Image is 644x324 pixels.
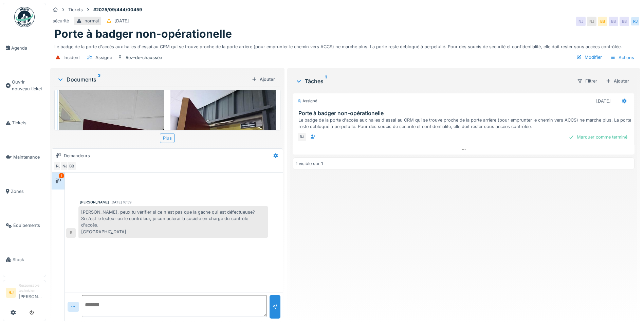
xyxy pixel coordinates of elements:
[3,65,46,106] a: Ouvrir nouveau ticket
[603,76,632,86] div: Ajouter
[297,98,317,104] div: Assigné
[114,18,129,24] div: [DATE]
[295,77,571,85] div: Tâches
[63,54,80,61] div: Incident
[98,75,100,84] sup: 3
[298,117,631,130] div: Le badge de la porte d'accés aux halles d'essai au CRM qui se trouve proche de la porte arrière (...
[3,174,46,209] a: Zones
[59,173,64,178] div: 1
[3,140,46,174] a: Maintenance
[80,200,109,205] div: [PERSON_NAME]
[11,188,43,195] span: Zones
[3,242,46,277] a: Stock
[298,110,631,116] h3: Porte à badger non-opérationelle
[297,132,307,142] div: RJ
[160,133,175,143] div: Plus
[66,228,76,238] div: B
[53,18,69,24] div: sécurité
[54,28,232,40] h1: Porte à badger non-opérationelle
[14,7,35,27] img: Badge_color-CXgf-gQk.svg
[95,54,112,61] div: Assigné
[19,283,43,303] li: [PERSON_NAME]
[296,160,323,167] div: 1 visible sur 1
[60,161,70,171] div: NJ
[325,77,327,85] sup: 1
[78,206,268,238] div: [PERSON_NAME], peux tu vérifier si ce n'est pas que la gache qui est défectueuse? Si c'est le lec...
[566,132,630,142] div: Marquer comme terminé
[110,200,131,205] div: [DATE] 16:59
[574,76,600,86] div: Filtrer
[3,209,46,243] a: Équipements
[609,17,618,26] div: BB
[574,53,605,62] div: Modifier
[170,85,276,164] img: ax98tfyia28dbywnacuxkaldwrx6
[249,75,278,84] div: Ajouter
[54,41,636,50] div: Le badge de la porte d'accés aux halles d'essai au CRM qui se trouve proche de la porte arrière (...
[67,161,76,171] div: BB
[630,17,640,26] div: RJ
[607,53,637,62] div: Actions
[68,6,83,13] div: Tickets
[13,256,43,263] span: Stock
[3,106,46,140] a: Tickets
[13,222,43,229] span: Équipements
[576,17,586,26] div: NJ
[598,17,607,26] div: BB
[12,120,43,126] span: Tickets
[620,17,629,26] div: BB
[596,98,611,104] div: [DATE]
[6,283,43,304] a: RJ Responsable technicien[PERSON_NAME]
[57,75,249,84] div: Documents
[3,31,46,65] a: Agenda
[64,152,90,159] div: Demandeurs
[12,79,43,92] span: Ouvrir nouveau ticket
[91,6,145,13] strong: #2025/09/444/00459
[6,288,16,298] li: RJ
[53,161,63,171] div: RJ
[11,45,43,51] span: Agenda
[19,283,43,293] div: Responsable technicien
[13,154,43,160] span: Maintenance
[587,17,596,26] div: NJ
[85,18,99,24] div: normal
[126,54,162,61] div: Rez-de-chaussée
